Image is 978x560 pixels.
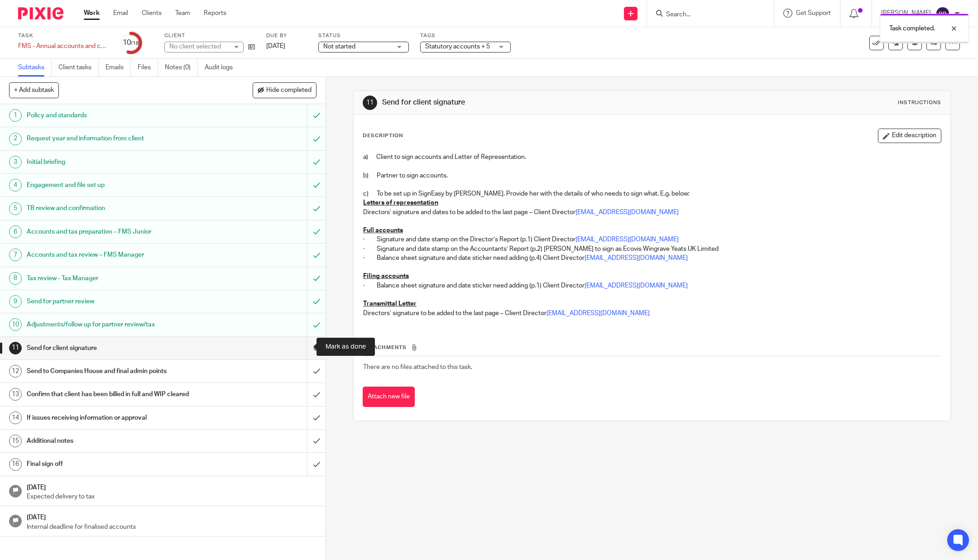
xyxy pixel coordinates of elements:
p: c) To be set up in SignEasy by [PERSON_NAME]. Provide her with the details of who needs to sign w... [363,189,941,198]
h1: Accounts and tax review – FMS Manager [27,248,208,262]
span: Statutory accounts + 5 [425,43,490,50]
u: Filing accounts [363,273,409,279]
h1: Confirm that client has been billed in full and WIP cleared [27,388,208,401]
div: FMS - Annual accounts and corporation tax - [DATE] [18,42,109,51]
h1: If issues receiving information or approval [27,411,208,425]
div: 6 [9,225,22,238]
a: Email [113,9,128,18]
div: 16 [9,458,22,471]
h1: Final sign off [27,457,208,471]
button: Attach new file [363,387,415,407]
button: + Add subtask [9,82,59,98]
p: Directors’ signature and dates to be added to the last page – Client Director [363,208,941,217]
div: 15 [9,435,22,447]
a: Files [138,59,158,77]
div: 14 [9,412,22,424]
h1: Engagement and file set up [27,178,208,192]
div: 2 [9,133,22,145]
label: Status [318,32,409,39]
div: 5 [9,202,22,215]
h1: TB review and confirmation [27,201,208,215]
p: Task completed. [889,24,935,33]
a: Notes (0) [165,59,198,77]
h1: [DATE] [27,511,316,522]
p: a) Client to sign accounts and Letter of Representation. [363,153,941,162]
u: Full accounts [363,227,403,234]
h1: Send to Companies House and final admin points [27,364,208,378]
p: Internal deadline for finalised accounts [27,522,316,531]
img: svg%3E [935,6,950,21]
a: [EMAIL_ADDRESS][DOMAIN_NAME] [547,310,650,316]
p: Expected delivery to tax [27,492,316,501]
h1: Accounts and tax preparation – FMS Junior [27,225,208,239]
a: Audit logs [205,59,240,77]
u: Transmittal Letter [363,301,417,307]
a: [EMAIL_ADDRESS][DOMAIN_NAME] [575,209,679,215]
label: Task [18,32,109,39]
div: 7 [9,249,22,261]
a: [EMAIL_ADDRESS][DOMAIN_NAME] [585,282,688,289]
h1: Send for partner review [27,295,208,308]
h1: Send for client signature [27,341,208,355]
div: 3 [9,156,22,168]
div: 9 [9,295,22,308]
h1: Additional notes [27,434,208,448]
div: 11 [363,96,377,110]
small: /18 [131,41,139,46]
h1: Initial briefing [27,155,208,169]
button: Edit description [878,129,941,143]
h1: Send for client signature [382,98,671,107]
label: Due by [266,32,307,39]
a: Work [84,9,100,18]
div: 11 [9,342,22,354]
span: Attachments [363,345,407,350]
h1: Adjustments/follow up for partner review/tax [27,318,208,331]
div: No client selected [169,42,228,51]
div: 4 [9,179,22,191]
a: Client tasks [58,59,99,77]
a: [EMAIL_ADDRESS][DOMAIN_NAME] [575,236,679,243]
p: · Balance sheet signature and date sticker need adding (p.1) Client Director [363,281,941,290]
button: Hide completed [253,82,316,98]
label: Client [164,32,255,39]
h1: [DATE] [27,481,316,492]
p: Description [363,132,403,139]
div: Instructions [898,99,941,106]
a: Clients [142,9,162,18]
h1: Policy and standards [27,109,208,122]
p: · Signature and date stamp on the Director’s Report (p.1) Client Director [363,235,941,244]
a: Emails [105,59,131,77]
div: 10 [123,38,139,48]
p: Directors’ signature to be added to the last page – Client Director [363,309,941,318]
u: Letters of representation [363,200,438,206]
div: 10 [9,318,22,331]
img: Pixie [18,7,63,19]
a: Subtasks [18,59,52,77]
div: 13 [9,388,22,401]
div: 8 [9,272,22,285]
span: [DATE] [266,43,285,49]
span: Not started [323,43,355,50]
div: 1 [9,109,22,122]
a: Reports [204,9,226,18]
a: [EMAIL_ADDRESS][DOMAIN_NAME] [585,255,688,261]
h1: Request year end information from client [27,132,208,145]
div: FMS - Annual accounts and corporation tax - December 2024 [18,42,109,51]
div: 12 [9,365,22,378]
a: Team [175,9,190,18]
p: · Balance sheet signature and date sticker need adding (p.4) Client Director [363,254,941,263]
p: b) Partner to sign accounts. [363,171,941,180]
label: Tags [420,32,511,39]
h1: Tax review - Tax Manager [27,272,208,285]
span: Hide completed [266,87,312,94]
span: There are no files attached to this task. [363,364,472,370]
p: · Signature and date stamp on the Accountants’ Report (p.2) [PERSON_NAME] to sign as Ecovis Wingr... [363,244,941,254]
